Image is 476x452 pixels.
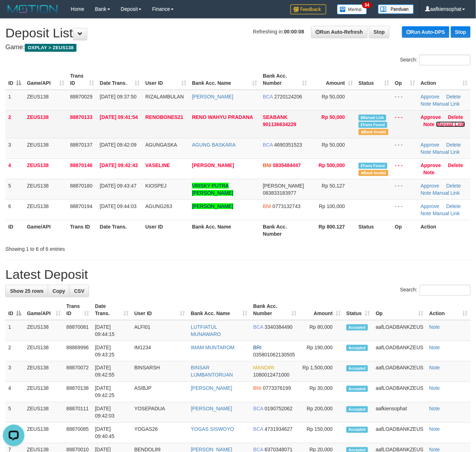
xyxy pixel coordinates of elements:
span: 88870133 [70,114,92,120]
a: Note [429,365,440,371]
th: Status: activate to sort column ascending [344,300,373,320]
span: Rp 50,000 [322,142,345,148]
a: [PERSON_NAME] [192,94,233,100]
th: Game/API: activate to sort column ascending [24,69,67,90]
span: Accepted [346,427,368,433]
span: Bank is not match [359,170,388,176]
td: Rp 150,000 [299,423,344,443]
input: Search: [420,55,471,65]
span: 88870137 [70,142,92,148]
td: BINSARSH [131,361,188,382]
td: - - - [392,110,418,138]
a: Manual Link [433,190,460,196]
th: Date Trans.: activate to sort column ascending [97,69,143,90]
a: Stop [369,26,389,38]
th: Op [392,220,418,240]
a: LUTFIATUL MUNAWARO [191,324,221,337]
a: Manual Link [433,101,460,107]
span: Copy 4731934627 to clipboard [265,426,293,432]
td: aafLOADBANKZEUS [373,382,426,402]
a: Approve [421,142,439,148]
a: Note [424,170,435,175]
th: Bank Acc. Number: activate to sort column ascending [251,300,300,320]
a: Copy [48,285,70,297]
span: Show 25 rows [10,288,43,294]
span: RIZALAMBULAN [145,94,184,100]
td: 2 [5,110,24,138]
span: Copy [52,288,65,294]
span: BCA [263,94,273,100]
span: BNI [263,162,271,168]
span: AGUNG263 [145,203,172,209]
th: User ID: activate to sort column ascending [131,300,188,320]
strong: 00:00:08 [284,29,304,34]
a: [PERSON_NAME] [192,203,233,209]
td: ZEUS138 [24,382,64,402]
td: 5 [5,179,24,199]
span: Rp 500,000 [319,162,345,168]
a: Stop [451,26,471,38]
span: Copy 2720124206 to clipboard [274,94,302,100]
a: Note [429,386,440,391]
td: 4 [5,382,24,402]
td: - - - [392,158,418,179]
span: KIOSPEJ [145,183,167,189]
th: User ID: activate to sort column ascending [143,69,189,90]
h4: Game: [5,44,471,51]
td: ZEUS138 [24,179,67,199]
a: Approve [421,162,441,168]
span: Copy 0773132743 to clipboard [273,203,301,209]
label: Search: [400,55,471,65]
a: Note [429,426,440,432]
td: ZEUS138 [24,341,64,361]
div: Showing 1 to 6 of 6 entries [5,243,193,253]
th: Bank Acc. Number [260,220,310,240]
img: MOTION_logo.png [5,4,60,14]
a: Manual Link [433,149,460,155]
span: 88870029 [70,94,92,100]
th: Trans ID: activate to sort column ascending [67,69,97,90]
span: [DATE] 09:37:50 [100,94,136,100]
td: ZEUS138 [24,90,67,111]
th: Trans ID: activate to sort column ascending [64,300,92,320]
span: Accepted [346,406,368,412]
td: ZEUS138 [24,423,64,443]
td: [DATE] 09:42:25 [92,382,132,402]
td: ASIBJP [131,382,188,402]
span: Accepted [346,365,368,372]
td: 4 [5,158,24,179]
span: VASELINE [145,162,170,168]
th: Game/API [24,220,67,240]
td: [DATE] 09:42:55 [92,361,132,382]
td: [DATE] 09:43:25 [92,341,132,361]
span: SEABANK [263,114,288,120]
a: [PERSON_NAME] [192,162,234,168]
a: Note [429,345,440,350]
a: Note [421,101,431,107]
th: Status [356,220,392,240]
a: Note [421,190,431,196]
th: Date Trans.: activate to sort column ascending [92,300,132,320]
span: Bank is not match [359,129,388,135]
h1: Deposit List [5,26,471,40]
th: Bank Acc. Name [189,220,260,240]
a: Approve [421,94,439,100]
td: 88870072 [64,361,92,382]
td: 5 [5,402,24,423]
td: ZEUS138 [24,158,67,179]
td: aafLOADBANKZEUS [373,341,426,361]
th: Action: activate to sort column ascending [426,300,471,320]
span: [DATE] 09:44:03 [100,203,136,209]
td: [DATE] 09:42:03 [92,402,132,423]
span: 88870194 [70,203,92,209]
a: [PERSON_NAME] [191,406,232,412]
td: 1 [5,90,24,111]
span: [DATE] 09:42:09 [100,142,136,148]
a: Delete [447,94,461,100]
span: [PERSON_NAME] [263,183,304,189]
th: Op: activate to sort column ascending [392,69,418,90]
span: Rp 100,000 [319,203,345,209]
td: ZEUS138 [24,320,64,341]
td: aafLOADBANKZEUS [373,320,426,341]
th: Op: activate to sort column ascending [373,300,426,320]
